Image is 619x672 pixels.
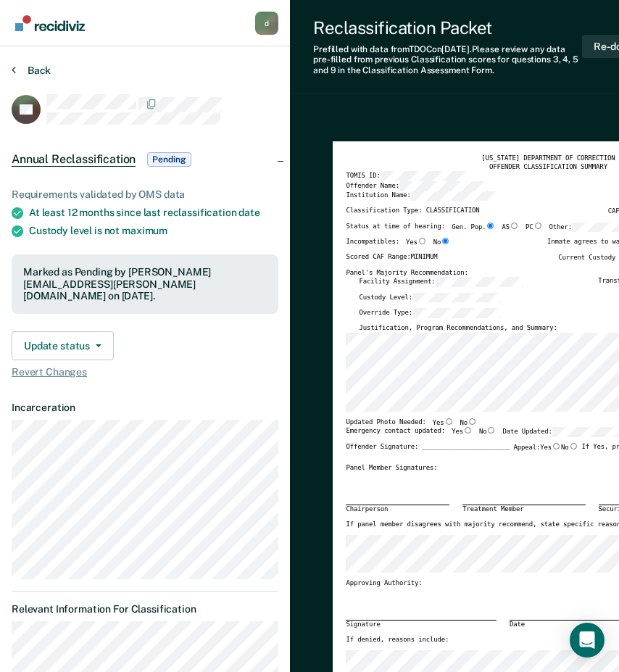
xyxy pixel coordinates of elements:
label: TOMIS ID: [346,171,468,181]
label: No [479,427,497,437]
label: No [460,418,478,428]
button: Update status [12,331,114,360]
div: Requirements validated by OMS data [12,188,278,201]
input: Custody Level: [412,293,501,303]
label: Custody Level: [359,293,500,303]
input: Yes [444,418,454,425]
label: Appeal: [513,443,578,458]
input: Override Type: [412,308,501,318]
input: No [468,418,477,425]
div: Open Intercom Messenger [570,623,605,658]
div: Custody level is not [29,225,278,237]
input: No [569,443,578,449]
div: Prefilled with data from TDOC on [DATE] . Please review any data pre-filled from previous Classif... [313,44,582,75]
input: No [486,427,496,434]
dt: Incarceration [12,402,278,414]
label: No [561,443,578,452]
span: Pending [147,152,191,167]
div: Signature [346,620,497,629]
div: At least 12 months since last reclassification [29,207,278,219]
div: Panel Member Signatures: [346,464,437,473]
input: Yes [552,443,561,449]
span: date [238,207,259,218]
dt: Relevant Information For Classification [12,603,278,615]
label: Yes [433,418,454,428]
input: Institution Name: [411,191,499,202]
button: Profile dropdown button [255,12,278,35]
input: Offender Name: [399,181,488,191]
input: TOMIS ID: [381,171,469,181]
span: Annual Reclassification [12,152,136,167]
button: Back [12,64,51,77]
input: Yes [417,238,427,244]
div: d [255,12,278,35]
label: If denied, reasons include: [346,636,449,644]
label: Justification, Program Recommendations, and Summary: [359,324,557,333]
label: Override Type: [359,308,500,318]
div: Reclassification Packet [313,17,582,38]
label: Gen. Pop. [452,223,495,233]
img: Recidiviz [15,15,85,31]
label: PC [525,223,543,233]
label: Scored CAF Range: MINIMUM [346,253,437,263]
label: Yes [540,443,561,452]
input: Yes [463,427,473,434]
label: Yes [406,238,427,247]
input: No [441,238,450,244]
input: AS [510,223,519,229]
input: Facility Assignment: [436,277,524,287]
label: Institution Name: [346,191,499,202]
label: Facility Assignment: [359,277,523,287]
div: Chairperson [346,505,449,514]
div: Incompatibles: [346,238,450,253]
input: PC [533,223,543,229]
label: Offender Name: [346,181,487,191]
div: Marked as Pending by [PERSON_NAME][EMAIL_ADDRESS][PERSON_NAME][DOMAIN_NAME] on [DATE]. [23,266,267,302]
div: Updated Photo Needed: [346,418,477,428]
div: Treatment Member [462,505,585,514]
label: Yes [452,427,473,437]
label: Classification Type: CLASSIFICATION [346,207,479,217]
input: Gen. Pop. [486,223,495,229]
label: No [433,238,451,247]
span: Revert Changes [12,366,278,378]
label: AS [502,223,519,233]
span: maximum [122,225,167,236]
